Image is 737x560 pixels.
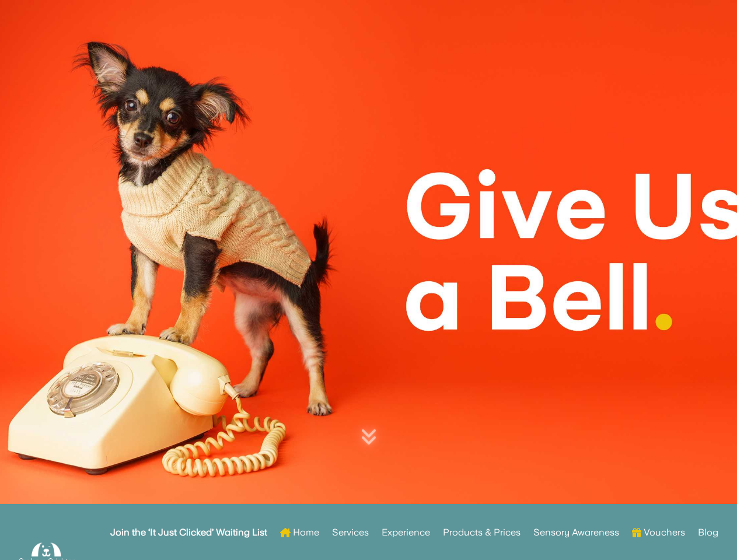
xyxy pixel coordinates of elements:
[443,510,521,555] a: Products & Prices
[110,510,267,555] a: Join the ‘It Just Clicked’ Waiting List
[698,510,718,555] a: Blog
[280,510,319,555] a: Home
[382,510,430,555] a: Experience
[110,528,267,537] strong: Join the ‘It Just Clicked’ Waiting List
[632,510,685,555] a: Vouchers
[533,510,619,555] a: Sensory Awareness
[332,510,369,555] a: Services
